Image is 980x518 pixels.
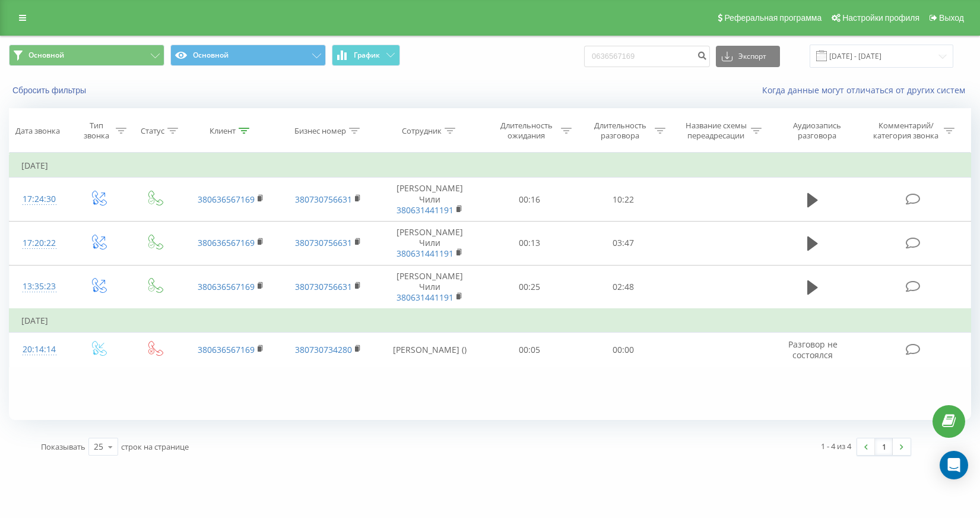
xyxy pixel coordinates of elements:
div: Длительность ожидания [494,121,558,141]
span: строк на странице [121,441,189,452]
button: Экспорт [716,46,780,67]
button: Основной [170,45,326,66]
a: 380730756631 [295,281,352,292]
div: Название схемы переадресации [684,121,748,141]
a: 380730756631 [295,194,352,205]
span: Настройки профиля [842,13,919,23]
div: 20:14:14 [21,338,58,361]
div: Комментарий/категория звонка [871,121,941,141]
a: 380730756631 [295,237,352,248]
td: [DATE] [9,309,971,333]
a: 380631441191 [397,292,453,303]
span: Разговор не состоялся [788,339,838,361]
td: [DATE] [9,154,971,178]
td: 00:00 [576,333,670,367]
a: 1 [875,438,893,455]
button: Сбросить фильтры [9,85,92,96]
a: 380636567169 [198,344,255,355]
input: Поиск по номеру [584,46,710,67]
span: Основной [28,50,64,60]
a: 380730734280 [295,344,352,355]
span: Реферальная программа [724,13,822,23]
div: 25 [94,441,103,453]
a: 380631441191 [397,204,453,216]
a: 380636567169 [198,237,255,248]
td: 10:22 [576,178,670,222]
td: 00:25 [483,265,576,309]
a: 380636567169 [198,194,255,205]
td: [PERSON_NAME] Чили [377,178,482,222]
span: График [354,51,380,59]
div: Аудиозапись разговора [779,121,855,141]
div: 13:35:23 [21,275,58,298]
button: Основной [9,45,164,66]
td: [PERSON_NAME] Чили [377,265,482,309]
div: 1 - 4 из 4 [821,440,851,452]
button: График [332,45,400,66]
div: Статус [141,126,164,136]
a: Когда данные могут отличаться от других систем [762,84,971,96]
td: 00:05 [483,333,576,367]
span: Показывать [41,441,85,452]
a: 380631441191 [397,248,453,259]
td: [PERSON_NAME] Чили [377,221,482,265]
div: Тип звонка [80,121,113,141]
div: Сотрудник [402,126,442,136]
td: 00:13 [483,221,576,265]
div: 17:24:30 [21,188,58,211]
td: [PERSON_NAME] () [377,333,482,367]
td: 02:48 [576,265,670,309]
span: Выход [939,13,964,23]
div: Бизнес номер [294,126,346,136]
td: 03:47 [576,221,670,265]
td: 00:16 [483,178,576,222]
a: 380636567169 [198,281,255,292]
div: Длительность разговора [588,121,652,141]
div: Open Intercom Messenger [940,451,968,479]
div: Дата звонка [15,126,60,136]
div: Клиент [210,126,236,136]
div: 17:20:22 [21,232,58,255]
